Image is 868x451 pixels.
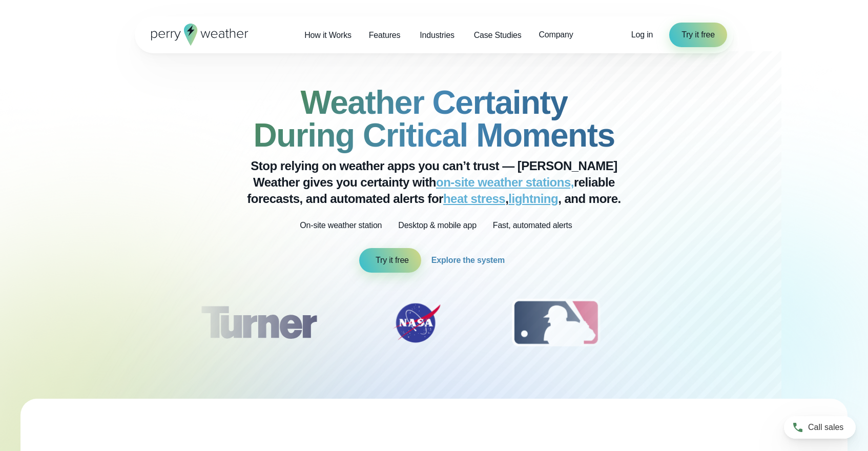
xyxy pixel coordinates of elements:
a: Explore the system [431,248,509,273]
a: Log in [631,29,653,41]
img: PGA.svg [659,297,741,348]
span: Case Studies [474,29,522,42]
span: Try it free [681,29,715,41]
span: Explore the system [431,254,505,266]
span: Call sales [808,421,843,434]
img: NASA.svg [381,297,452,348]
div: 1 of 12 [186,297,332,348]
span: Features [369,29,401,42]
a: Call sales [784,416,856,439]
span: Company [539,29,573,41]
a: Case Studies [465,25,530,46]
div: slideshow [186,297,682,354]
span: Try it free [376,254,409,266]
p: Fast, automated alerts [493,219,572,232]
a: Try it free [669,23,727,47]
div: 3 of 12 [502,297,610,348]
a: Try it free [359,248,421,273]
span: Log in [631,30,653,39]
a: on-site weather stations, [436,175,574,189]
strong: Weather Certainty During Critical Moments [253,84,614,154]
div: 4 of 12 [659,297,741,348]
img: MLB.svg [502,297,610,348]
p: Desktop & mobile app [398,219,477,232]
span: Industries [420,29,454,42]
a: lightning [508,192,558,206]
div: 2 of 12 [381,297,452,348]
a: How it Works [296,25,360,46]
p: Stop relying on weather apps you can’t trust — [PERSON_NAME] Weather gives you certainty with rel... [229,158,639,207]
img: Turner-Construction_1.svg [186,297,332,348]
a: heat stress [443,192,505,206]
span: How it Works [304,29,352,42]
p: On-site weather station [300,219,382,232]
